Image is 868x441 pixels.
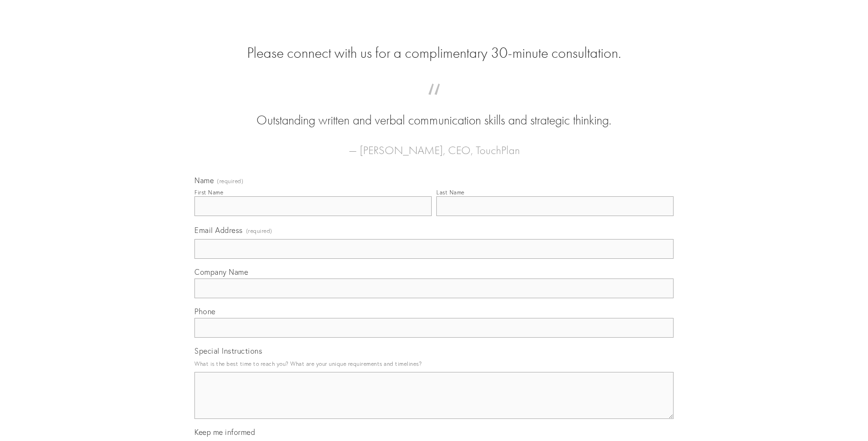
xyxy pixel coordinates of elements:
span: Keep me informed [194,427,255,437]
span: Email Address [194,225,243,235]
div: First Name [194,189,223,196]
span: (required) [217,178,243,184]
span: (required) [246,224,272,237]
div: Last Name [436,189,465,196]
blockquote: Outstanding written and verbal communication skills and strategic thinking. [209,93,659,130]
h2: Please connect with us for a complimentary 30-minute consultation. [194,44,674,62]
p: What is the best time to reach you? What are your unique requirements and timelines? [194,357,674,370]
span: Phone [194,307,216,316]
figcaption: — [PERSON_NAME], CEO, TouchPlan [209,130,659,160]
span: Name [194,176,214,185]
span: “ [209,93,659,111]
span: Special Instructions [194,346,262,356]
span: Company Name [194,267,248,277]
